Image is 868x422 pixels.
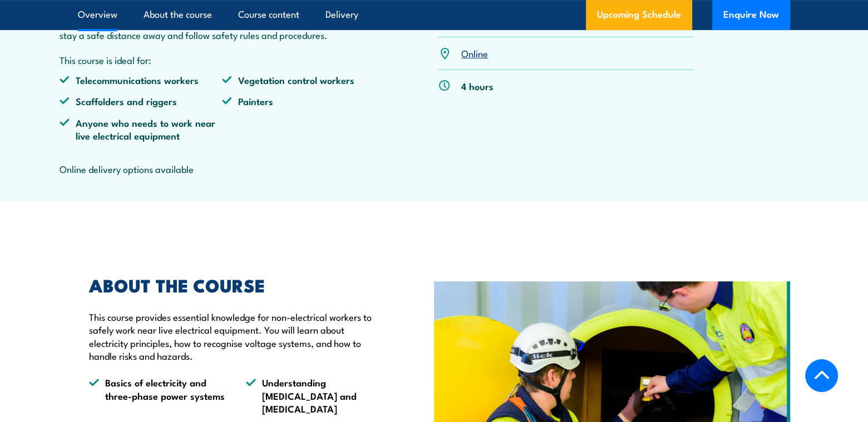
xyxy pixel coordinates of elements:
[60,53,384,66] p: This course is ideal for:
[222,95,384,107] li: Painters
[60,162,384,175] p: Online delivery options available
[89,277,383,292] h2: ABOUT THE COURSE
[222,73,384,86] li: Vegetation control workers
[246,376,383,415] li: Understanding [MEDICAL_DATA] and [MEDICAL_DATA]
[89,310,383,363] p: This course provides essential knowledge for non-electrical workers to safely work near live elec...
[461,46,488,59] a: Online
[461,80,494,92] p: 4 hours
[60,116,222,142] li: Anyone who needs to work near live electrical equipment
[89,376,226,415] li: Basics of electricity and three-phase power systems
[60,95,222,107] li: Scaffolders and riggers
[60,73,222,86] li: Telecommunications workers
